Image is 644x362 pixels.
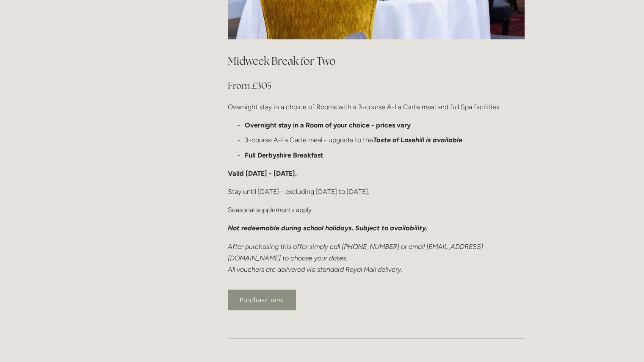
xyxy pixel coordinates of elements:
[228,243,483,274] em: After purchasing this offer simply call [PHONE_NUMBER] or email [EMAIL_ADDRESS][DOMAIN_NAME] to c...
[228,224,428,232] em: Not redeemable during school holidays. Subject to availability.
[228,54,525,69] h2: Midweek Break for Two
[228,290,296,310] a: Purchase now
[245,151,323,159] strong: Full Derbyshire Breakfast
[228,77,525,94] h3: From £305
[245,134,525,146] p: 3-course A-La Carte meal - upgrade to the
[245,121,411,129] strong: Overnight stay in a Room of your choice - prices vary
[228,101,525,113] p: Overnight stay in a choice of Rooms with a 3-course A-La Carte meal and full Spa facilities.
[228,186,525,197] p: Stay until [DATE] - excluding [DATE] to [DATE].
[228,169,297,177] strong: Valid [DATE] - [DATE].
[228,204,525,216] p: Seasonal supplements apply
[373,136,462,144] em: Taste of Losehill is available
